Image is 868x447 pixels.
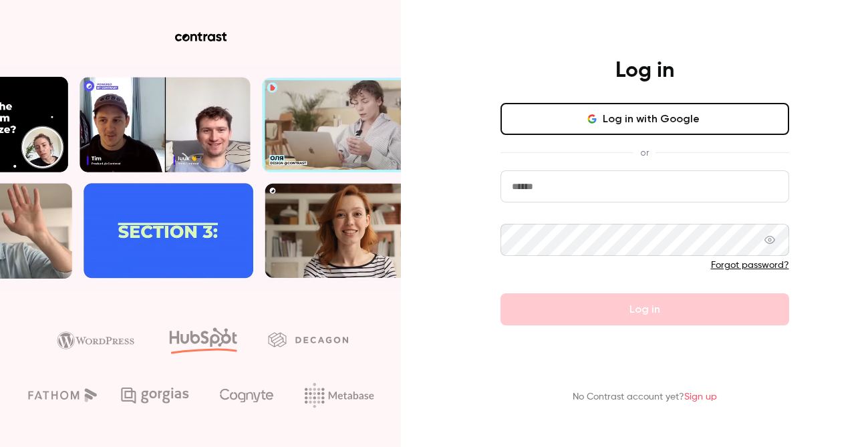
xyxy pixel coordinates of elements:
[633,146,656,160] span: or
[573,390,717,404] p: No Contrast account yet?
[711,261,789,270] a: Forgot password?
[500,103,789,135] button: Log in with Google
[615,57,674,84] h4: Log in
[684,392,717,402] a: Sign up
[268,332,348,347] img: decagon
